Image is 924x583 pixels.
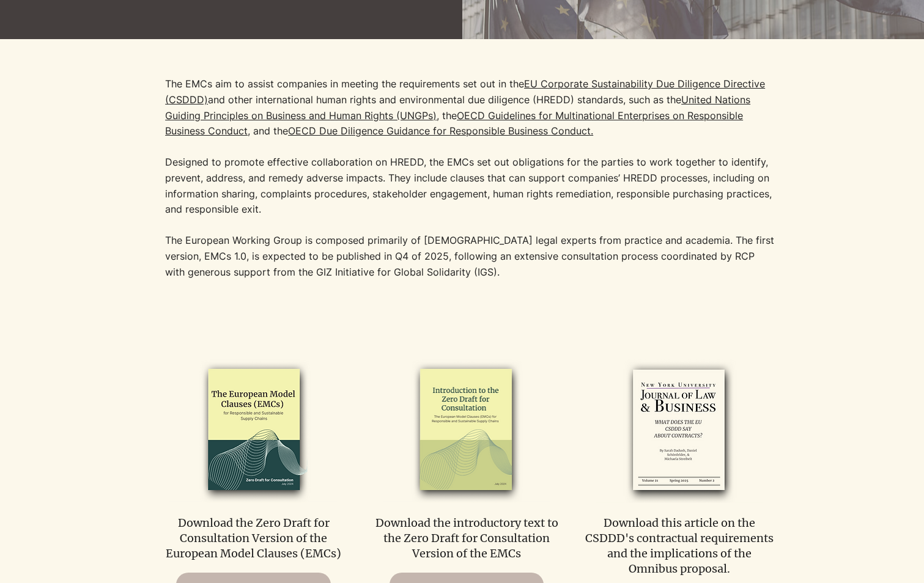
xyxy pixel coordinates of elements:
p: Download the Zero Draft for Consultation Version of the European Model Clauses (EMCs) [157,515,350,562]
p: The European Working Group is composed primarily of [DEMOGRAPHIC_DATA] legal experts from practic... [165,233,777,280]
p: Download the introductory text to the Zero Draft for Consultation Version of the EMCs [370,515,563,562]
img: emcs_zero_draft_intro_2024_edited.png [383,358,550,503]
p: Download this article on the CSDDD's contractual requirements and the implications of the Omnibus... [583,515,776,577]
a: United Nations Guiding Principles on Business and Human Rights (UNGPs) [165,94,750,122]
a: EU Corporate Sustainability Due Diligence Directive (CSDDD) [165,78,765,106]
img: RCP Toolkit Cover Mockups 1 (6)_edited.png [596,358,763,503]
p: The EMCs aim to assist companies in meeting the requirements set out in the and other internation... [165,76,777,217]
a: OECD Due Diligence Guidance for Responsible Business Conduct. [288,125,593,137]
img: EMCs-zero-draft-2024_edited.png [169,358,337,503]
